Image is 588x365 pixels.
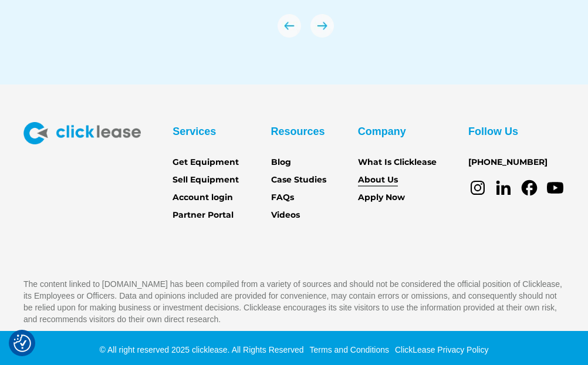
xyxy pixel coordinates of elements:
[358,174,398,187] a: About Us
[173,174,239,187] a: Sell Equipment
[310,14,334,38] img: arrow Icon
[23,278,565,325] p: The content linked to [DOMAIN_NAME] has been compiled from a variety of sources and should not be...
[173,191,233,204] a: Account login
[23,122,141,144] img: Clicklease logo
[358,191,405,204] a: Apply Now
[271,174,326,187] a: Case Studies
[13,334,31,352] img: Revisit consent button
[271,209,300,222] a: Videos
[392,345,489,354] a: ClickLease Privacy Policy
[173,156,239,169] a: Get Equipment
[468,122,518,141] div: Follow Us
[468,156,548,169] a: [PHONE_NUMBER]
[271,156,291,169] a: Blog
[13,334,31,352] button: Consent Preferences
[173,209,234,222] a: Partner Portal
[310,14,334,38] div: next slide
[271,191,294,204] a: FAQs
[358,122,406,141] div: Company
[307,345,389,354] a: Terms and Conditions
[271,122,325,141] div: Resources
[278,14,301,38] img: arrow Icon
[100,344,304,356] div: © All right reserved 2025 clicklease. All Rights Reserved
[358,156,437,169] a: What Is Clicklease
[173,122,216,141] div: Services
[278,14,301,38] div: previous slide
